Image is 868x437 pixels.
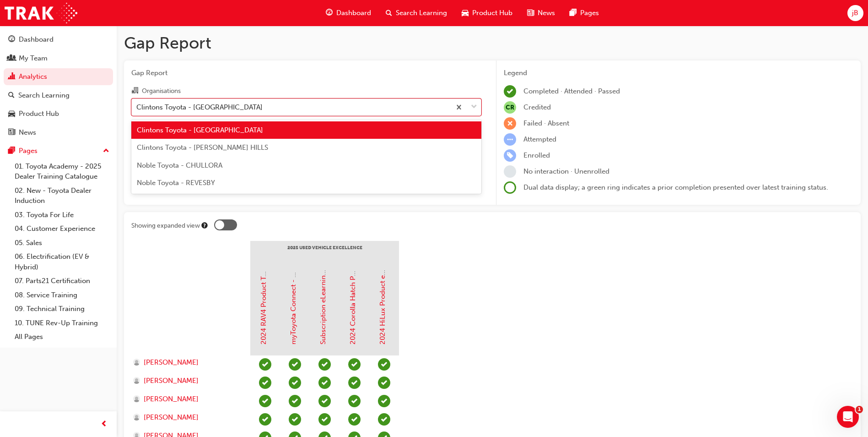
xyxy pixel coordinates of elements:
span: learningRecordVerb_PASS-icon [289,413,301,426]
span: null-icon [504,101,516,114]
span: down-icon [471,101,477,113]
span: learningRecordVerb_COMPLETE-icon [378,395,390,407]
div: Pages [19,146,38,156]
span: Product Hub [472,8,512,18]
span: learningRecordVerb_ENROLL-icon [504,149,516,162]
span: [PERSON_NAME] [144,412,199,423]
span: learningRecordVerb_PASS-icon [289,358,301,371]
div: Showing expanded view [131,221,200,230]
a: Analytics [4,68,113,85]
span: learningRecordVerb_COMPLETE-icon [504,85,516,98]
a: 10. TUNE Rev-Up Training [11,316,113,330]
div: My Team [19,53,48,64]
span: News [538,8,555,18]
h1: Gap Report [124,33,861,53]
span: learningRecordVerb_ATTEMPT-icon [504,133,516,146]
a: [PERSON_NAME] [133,376,242,386]
span: learningRecordVerb_PASS-icon [259,358,271,371]
span: Pages [580,8,599,18]
span: Completed · Attended · Passed [523,87,620,95]
a: 2024 Corolla Hatch Product Training [349,227,357,344]
span: [PERSON_NAME] [144,376,199,386]
a: pages-iconPages [562,4,606,22]
span: up-icon [103,145,109,157]
a: [PERSON_NAME] [133,394,242,404]
span: learningRecordVerb_PASS-icon [289,395,301,407]
a: search-iconSearch Learning [378,4,454,22]
a: 04. Customer Experience [11,222,113,236]
span: jB [852,8,858,18]
img: Trak [5,3,77,23]
span: Enrolled [523,151,550,159]
div: Search Learning [18,90,70,101]
a: 01. Toyota Academy - 2025 Dealer Training Catalogue [11,159,113,184]
div: Product Hub [19,109,59,119]
a: 2024 HiLux Product eLearning [378,247,387,344]
span: search-icon [386,7,392,19]
button: Pages [4,142,113,159]
a: Dashboard [4,31,113,48]
a: 08. Service Training [11,288,113,302]
span: car-icon [8,110,15,118]
span: car-icon [462,7,469,19]
div: Legend [504,68,853,78]
a: 05. Sales [11,236,113,250]
span: Noble Toyota - CHULLORA [137,161,222,169]
span: 1 [856,406,863,413]
span: learningRecordVerb_PASS-icon [259,377,271,389]
a: 09. Technical Training [11,302,113,316]
span: pages-icon [8,147,15,155]
a: news-iconNews [520,4,562,22]
div: News [19,127,36,138]
span: Dashboard [336,8,371,18]
a: Search Learning [4,87,113,104]
span: Search Learning [396,8,447,18]
a: car-iconProduct Hub [454,4,520,22]
span: news-icon [527,7,534,19]
a: 07. Parts21 Certification [11,274,113,288]
span: learningRecordVerb_PASS-icon [318,358,331,371]
span: learningRecordVerb_PASS-icon [318,377,331,389]
a: My Team [4,50,113,67]
span: learningRecordVerb_PASS-icon [318,413,331,426]
a: 2024 RAV4 Product Training [259,254,268,344]
a: guage-iconDashboard [318,4,378,22]
span: learningRecordVerb_PASS-icon [259,395,271,407]
span: Dual data display; a green ring indicates a prior completion presented over latest training status. [523,183,828,191]
span: Failed · Absent [523,119,569,127]
span: Credited [523,103,551,111]
span: learningRecordVerb_PASS-icon [348,413,361,426]
span: [PERSON_NAME] [144,357,199,368]
span: prev-icon [101,419,108,430]
iframe: Intercom live chat [837,406,859,428]
a: Product Hub [4,105,113,122]
span: guage-icon [8,36,15,44]
span: people-icon [8,55,15,63]
div: Organisations [142,87,181,96]
div: Tooltip anchor [200,221,209,229]
button: DashboardMy TeamAnalyticsSearch LearningProduct HubNews [4,29,113,142]
span: [PERSON_NAME] [144,394,199,404]
a: [PERSON_NAME] [133,412,242,423]
span: learningRecordVerb_PASS-icon [348,395,361,407]
div: Dashboard [19,34,54,45]
span: Clintons Toyota - [PERSON_NAME] HILLS [137,143,268,152]
span: Clintons Toyota - [GEOGRAPHIC_DATA] [137,126,263,134]
button: jB [847,5,863,21]
a: All Pages [11,330,113,344]
a: 02. New - Toyota Dealer Induction [11,184,113,208]
span: learningRecordVerb_PASS-icon [259,413,271,426]
span: Noble Toyota - REVESBY [137,179,215,187]
a: [PERSON_NAME] [133,357,242,368]
span: chart-icon [8,73,15,81]
span: learningRecordVerb_COMPLETE-icon [378,358,390,371]
a: 06. Electrification (EV & Hybrid) [11,250,113,274]
div: Clintons Toyota - [GEOGRAPHIC_DATA] [136,102,263,112]
a: Subscription eLearning for Connected Services [319,196,327,344]
span: learningRecordVerb_PASS-icon [348,377,361,389]
span: No interaction · Unenrolled [523,167,609,175]
span: learningRecordVerb_PASS-icon [289,377,301,389]
span: learningRecordVerb_COMPLETE-icon [378,413,390,426]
